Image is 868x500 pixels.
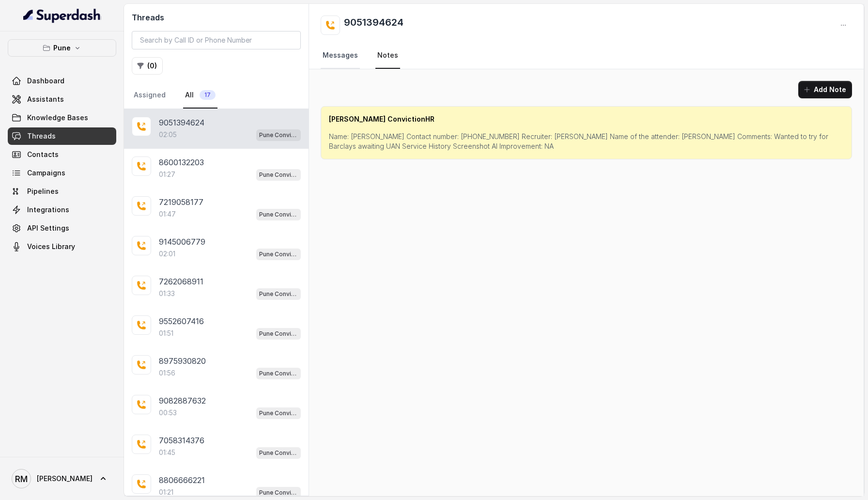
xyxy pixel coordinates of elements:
[159,289,175,298] p: 01:33
[321,43,360,69] a: Messages
[344,16,403,35] h2: 9051394624
[8,219,116,237] a: API Settings
[329,114,434,124] p: [PERSON_NAME] ConvictionHR
[259,130,298,140] p: Pune Conviction HR Outbound Assistant
[37,474,93,484] span: [PERSON_NAME]
[8,127,116,145] a: Threads
[27,76,64,86] span: Dashboard
[159,328,173,338] p: 01:51
[27,150,59,159] span: Contacts
[132,31,301,49] input: Search by Call ID or Phone Number
[259,289,298,299] p: Pune Conviction HR Outbound Assistant
[15,474,28,484] text: RM
[23,8,101,23] img: light.svg
[8,164,116,182] a: Campaigns
[159,448,175,457] p: 01:45
[27,187,59,196] span: Pipelines
[259,170,298,180] p: Pune Conviction HR Outbound Assistant
[159,474,205,486] p: 8806666221
[159,408,177,418] p: 00:53
[159,276,203,287] p: 7262068911
[159,170,175,179] p: 01:27
[8,201,116,219] a: Integrations
[159,435,204,446] p: 7058314376
[8,146,116,163] a: Contacts
[132,82,168,109] a: Assigned
[321,43,852,69] nav: Tabs
[259,488,298,498] p: Pune Conviction HR Outbound Assistant
[132,12,301,23] h2: Threads
[259,408,298,418] p: Pune Conviction HR Outbound Assistant
[183,82,217,109] a: All17
[8,238,116,255] a: Voices Library
[159,130,177,140] p: 02:05
[8,91,116,108] a: Assistants
[259,448,298,458] p: Pune Conviction HR Outbound Assistant
[8,39,116,57] button: Pune
[159,249,175,259] p: 02:01
[159,315,204,327] p: 9552607416
[159,368,175,378] p: 01:56
[259,210,298,219] p: Pune Conviction HR Outbound Assistant
[27,223,69,233] span: API Settings
[8,109,116,126] a: Knowledge Bases
[27,168,65,178] span: Campaigns
[375,43,400,69] a: Notes
[159,395,206,406] p: 9082887632
[259,329,298,339] p: Pune Conviction HR Outbound Assistant
[8,465,116,492] a: [PERSON_NAME]
[159,196,203,208] p: 7219058177
[159,236,205,248] p: 9145006779
[159,156,204,168] p: 8600132203
[53,42,71,54] p: Pune
[132,82,301,109] nav: Tabs
[27,131,56,141] span: Threads
[27,205,69,215] span: Integrations
[259,250,298,259] p: Pune Conviction HR Outbound Assistant
[27,94,64,104] span: Assistants
[259,369,298,378] p: Pune Conviction HR Outbound Assistant
[159,209,176,219] p: 01:47
[200,90,216,100] span: 17
[329,132,844,151] p: Name: [PERSON_NAME] Contact number: [PHONE_NUMBER] Recruiter: [PERSON_NAME] Name of the attender:...
[159,487,173,497] p: 01:21
[27,242,75,251] span: Voices Library
[8,183,116,200] a: Pipelines
[132,57,163,75] button: (0)
[27,113,88,123] span: Knowledge Bases
[8,72,116,90] a: Dashboard
[798,81,852,98] button: Add Note
[159,355,206,367] p: 8975930820
[159,117,204,128] p: 9051394624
